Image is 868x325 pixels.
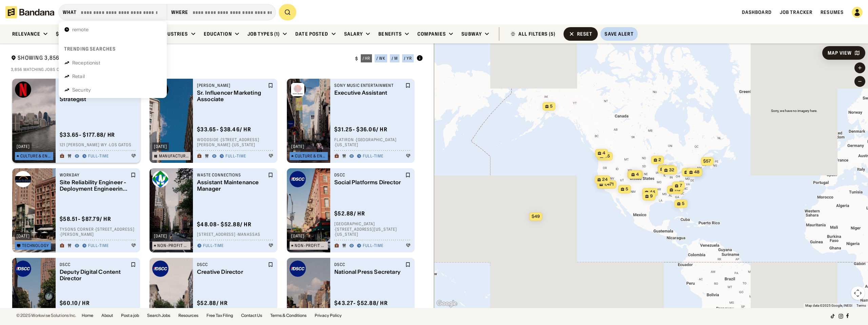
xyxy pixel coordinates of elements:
[669,167,674,173] span: 32
[60,172,129,178] div: Workday
[60,131,115,138] div: $ 33.65 - $177.88 / hr
[856,304,866,307] a: Terms (opens in new tab)
[334,90,404,96] div: Executive Assistant
[780,9,812,15] a: Job Tracker
[15,171,31,187] img: Workday logo
[703,158,711,164] span: $57
[334,262,404,267] div: DSCC
[72,88,91,92] div: Security
[225,154,246,159] div: Full-time
[197,221,252,228] div: $ 48.08 - $52.88 / hr
[72,60,100,65] div: Receptionist
[15,81,31,98] img: Netflix logo
[742,9,772,15] span: Dashboard
[650,193,653,199] span: 9
[392,56,398,60] div: / m
[334,172,404,178] div: DSCC
[604,181,614,187] span: 1,471
[378,31,402,37] div: Benefits
[197,232,273,237] div: [STREET_ADDRESS] · Manassas
[101,313,113,318] a: About
[344,31,363,37] div: Salary
[60,262,129,267] div: DSCC
[334,210,365,217] div: $ 52.88 / hr
[376,56,386,60] div: / wk
[64,46,116,52] div: Trending searches
[577,32,593,36] div: Reset
[626,186,628,192] span: 5
[291,234,304,238] div: [DATE]
[821,9,844,15] a: Resumes
[121,313,139,318] a: Post a job
[197,262,267,267] div: DSCC
[290,171,306,187] img: DSCC logo
[605,31,633,37] div: Save Alert
[682,201,685,207] span: 5
[636,172,639,177] span: 4
[290,261,306,277] img: DSCC logo
[171,9,189,15] div: Where
[159,31,188,37] div: Industries
[417,31,446,37] div: Companies
[159,154,189,158] div: Manufacturing
[694,169,699,175] span: 48
[270,313,307,318] a: Terms & Conditions
[334,83,404,88] div: Sony Music Entertainment
[197,300,228,307] div: $ 52.88 / hr
[178,313,198,318] a: Resources
[5,6,54,18] img: Bandana logotype
[16,313,76,318] div: © 2025 Workwise Solutions Inc.
[11,67,423,72] div: 3,856 matching jobs on [DOMAIN_NAME]
[248,31,280,37] div: Job Types (1)
[15,261,31,277] img: DSCC logo
[197,172,267,178] div: Waste Connections
[11,76,423,308] div: grid
[404,56,412,60] div: / yr
[82,313,93,318] a: Home
[152,171,169,187] img: Waste Connections logo
[203,243,224,249] div: Full-time
[334,269,404,275] div: National Press Secretary
[147,313,170,318] a: Search Jobs
[154,145,167,149] div: [DATE]
[334,300,388,307] div: $ 43.27 - $52.88 / hr
[20,154,52,158] div: Culture & Entertainment
[295,244,326,248] div: Non-Profit & Public Service
[680,183,682,189] span: 7
[88,154,109,159] div: Full-time
[157,244,189,248] div: Non-Profit & Public Service
[550,103,553,109] span: 5
[658,157,661,163] span: 2
[851,286,865,300] button: Map camera controls
[355,56,358,61] div: $
[197,90,267,102] div: Sr. Influencer Marketing Associate
[461,31,482,37] div: Subway
[72,74,85,79] div: Retail
[532,214,540,219] span: $49
[197,83,267,88] div: [PERSON_NAME]
[518,32,555,36] div: ALL FILTERS (5)
[602,177,608,183] span: 24
[363,243,383,249] div: Full-time
[315,313,342,318] a: Privacy Policy
[17,145,30,149] div: [DATE]
[197,269,267,275] div: Creative Director
[650,189,655,195] span: 44
[334,179,404,186] div: Social Platforms Director
[154,234,167,238] div: [DATE]
[291,145,304,149] div: [DATE]
[334,137,411,148] div: Flatiron · [GEOGRAPHIC_DATA] · [US_STATE]
[295,154,326,158] div: Culture & Entertainment
[334,126,388,133] div: $ 31.25 - $36.06 / hr
[197,137,273,148] div: Woodside · [STREET_ADDRESS][PERSON_NAME] · [US_STATE]
[60,142,136,148] div: 121 [PERSON_NAME] Wy · Los Gatos
[436,299,458,308] a: Open this area in Google Maps (opens a new window)
[197,126,251,133] div: $ 33.65 - $38.46 / hr
[22,244,49,248] div: Technology
[295,31,328,37] div: Date Posted
[12,31,40,37] div: Relevance
[290,81,306,98] img: Sony Music Entertainment logo
[206,313,233,318] a: Free Tax Filing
